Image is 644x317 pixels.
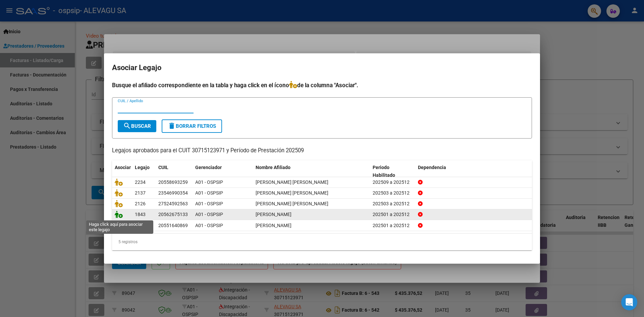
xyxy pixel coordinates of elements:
[112,81,532,90] h4: Busque el afiliado correspondiente en la tabla y haga click en el ícono de la columna "Asociar".
[158,178,188,186] div: 20558693259
[115,165,131,170] span: Asociar
[135,212,146,217] span: 1843
[256,190,328,196] span: ARAUJO BIANCA SOFIA ABIGAIL
[373,222,413,229] div: 202501 a 202512
[621,294,637,310] div: Open Intercom Messenger
[373,200,413,208] div: 202503 a 202512
[112,233,532,250] div: 5 registros
[135,165,150,170] span: Legajo
[123,122,131,130] mat-icon: search
[256,223,291,228] span: BALLESTEROS SANTANGELO FRANCO
[168,123,216,129] span: Borrar Filtros
[195,212,223,217] span: A01 - OSPSIP
[112,147,532,155] p: Legajos aprobados para el CUIT 30715123971 y Período de Prestación 202509
[132,160,156,182] datatable-header-cell: Legajo
[123,123,151,129] span: Buscar
[158,222,188,229] div: 20551640869
[118,120,156,132] button: Buscar
[135,190,146,196] span: 2137
[135,179,146,185] span: 2234
[256,212,291,217] span: SOSA NELSON
[373,178,413,186] div: 202509 a 202512
[253,160,370,182] datatable-header-cell: Nombre Afiliado
[162,119,222,133] button: Borrar Filtros
[256,201,328,206] span: ARAUJO GUILLIN KIARA ANAHI
[370,160,415,182] datatable-header-cell: Periodo Habilitado
[158,211,188,218] div: 20562675133
[112,160,132,182] datatable-header-cell: Asociar
[156,160,193,182] datatable-header-cell: CUIL
[168,122,176,130] mat-icon: delete
[135,223,146,228] span: 1831
[418,165,446,170] span: Dependencia
[135,201,146,206] span: 2126
[256,165,290,170] span: Nombre Afiliado
[373,211,413,218] div: 202501 a 202512
[158,200,188,208] div: 27524592563
[195,179,223,185] span: A01 - OSPSIP
[195,165,222,170] span: Gerenciador
[193,160,253,182] datatable-header-cell: Gerenciador
[373,165,395,178] span: Periodo Habilitado
[195,190,223,196] span: A01 - OSPSIP
[158,189,188,197] div: 23546990354
[112,61,532,74] h2: Asociar Legajo
[415,160,532,182] datatable-header-cell: Dependencia
[195,201,223,206] span: A01 - OSPSIP
[256,179,328,185] span: RODRIGUEZ ARIZAGA MAXIMO ANDRES
[158,165,168,170] span: CUIL
[195,223,223,228] span: A01 - OSPSIP
[373,189,413,197] div: 202503 a 202512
